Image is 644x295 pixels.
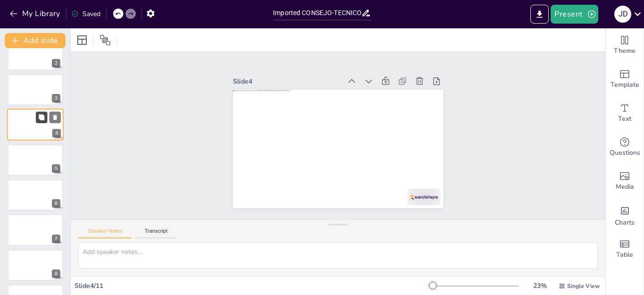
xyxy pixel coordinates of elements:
span: Single View [567,282,600,290]
button: Add slide [5,33,66,48]
div: Layout [74,33,90,48]
button: My Library [7,6,64,21]
div: Add charts and graphs [606,198,644,232]
span: Text [618,114,631,124]
button: J D [614,5,631,24]
div: Saved [71,9,100,18]
span: Media [616,182,634,192]
span: Position [99,34,111,46]
div: 23 % [528,281,551,290]
div: Add ready made slides [606,62,644,96]
button: Present [551,5,598,24]
span: Questions [610,148,640,158]
div: Add a table [606,232,644,266]
button: Speaker Notes [78,228,132,238]
div: 3 [52,94,60,102]
span: Theme [614,46,636,56]
button: Duplicate Slide [36,112,47,123]
div: Add text boxes [606,96,644,130]
button: Export to PowerPoint [530,5,549,24]
div: 6 [8,179,63,211]
span: Template [611,80,639,90]
div: 4 [7,109,64,141]
div: Slide 4 [272,32,371,94]
div: 8 [52,270,60,278]
div: 2 [8,39,63,70]
div: Add images, graphics, shapes or video [606,164,644,198]
div: Change the overall theme [606,28,644,62]
div: 7 [8,214,63,245]
span: Charts [615,218,635,228]
div: 4 [52,129,61,138]
div: 8 [8,250,63,281]
div: Get real-time input from your audience [606,130,644,164]
div: 6 [52,199,60,208]
span: Table [616,250,633,260]
div: 5 [52,164,60,173]
button: Delete Slide [50,112,61,123]
div: J D [614,6,631,23]
input: Insert title [273,6,361,20]
div: 5 [8,144,63,176]
div: 7 [52,235,60,243]
div: Slide 4 / 11 [74,281,429,290]
div: 3 [8,74,63,105]
button: Transcript [135,228,177,238]
div: 2 [52,59,60,67]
